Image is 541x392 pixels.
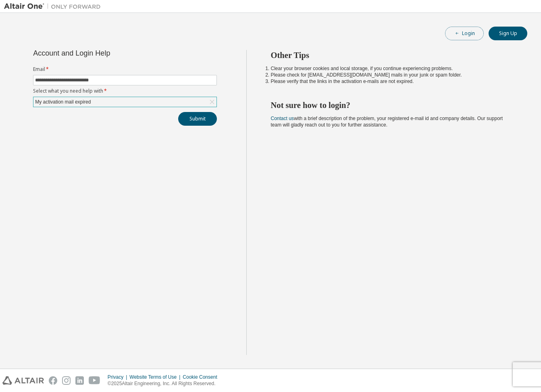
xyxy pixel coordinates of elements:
h2: Not sure how to login? [271,100,513,110]
img: linkedin.svg [75,376,84,385]
div: My activation mail expired [34,97,92,106]
button: Sign Up [489,27,527,40]
div: My activation mail expired [33,97,216,107]
label: Select what you need help with [33,88,217,94]
div: Privacy [108,374,129,380]
img: facebook.svg [49,376,57,385]
p: © 2025 Altair Engineering, Inc. All Rights Reserved. [108,380,222,387]
img: youtube.svg [89,376,100,385]
h2: Other Tips [271,50,513,60]
div: Cookie Consent [183,374,222,380]
li: Please verify that the links in the activation e-mails are not expired. [271,78,513,85]
button: Submit [178,112,217,126]
img: instagram.svg [62,376,71,385]
li: Clear your browser cookies and local storage, if you continue experiencing problems. [271,65,513,72]
a: Contact us [271,116,294,121]
img: Altair One [4,2,105,10]
div: Website Terms of Use [129,374,183,380]
span: with a brief description of the problem, your registered e-mail id and company details. Our suppo... [271,116,503,128]
label: Email [33,66,217,73]
img: altair_logo.svg [2,376,44,385]
button: Login [445,27,484,40]
div: Account and Login Help [33,50,180,56]
li: Please check for [EMAIL_ADDRESS][DOMAIN_NAME] mails in your junk or spam folder. [271,72,513,78]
